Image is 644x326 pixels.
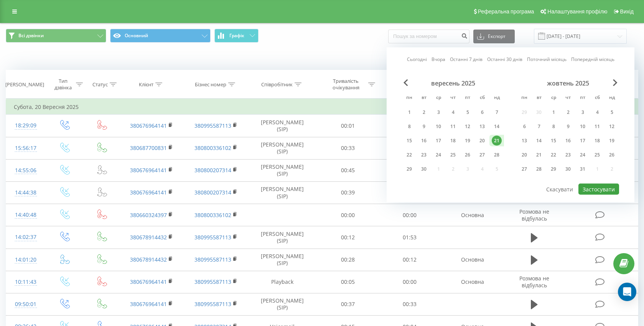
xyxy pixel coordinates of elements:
td: 00:00 [379,115,440,137]
div: пт 24 жовт 2025 р. [575,149,590,161]
abbr: вівторок [533,92,545,104]
div: чт 18 вер 2025 р. [446,135,460,147]
a: 380676964141 [130,189,167,196]
div: 4 [448,107,458,117]
div: нд 21 вер 2025 р. [489,135,504,147]
a: Вчора [432,56,445,63]
div: 17 [433,136,443,146]
div: пн 22 вер 2025 р. [402,149,417,161]
div: пт 5 вер 2025 р. [460,107,475,118]
div: Тривалість очікування [325,78,366,91]
div: вт 30 вер 2025 р. [417,163,431,175]
button: Всі дзвінки [6,29,106,43]
div: 9 [563,122,573,132]
a: 380800207314 [194,189,231,196]
td: [PERSON_NAME] (SIP) [248,159,317,181]
div: сб 6 вер 2025 р. [475,107,489,118]
div: ср 15 жовт 2025 р. [546,135,561,147]
div: 10 [433,122,443,132]
div: чт 4 вер 2025 р. [446,107,460,118]
div: пн 29 вер 2025 р. [402,163,417,175]
a: Останні 7 днів [450,56,483,63]
td: 00:00 [379,271,440,293]
div: сб 20 вер 2025 р. [475,135,489,147]
div: 3 [578,107,588,117]
td: 00:00 [379,204,440,226]
div: пн 15 вер 2025 р. [402,135,417,147]
div: нд 26 жовт 2025 р. [604,149,619,161]
div: 24 [578,150,588,160]
abbr: п’ятниця [577,92,588,104]
div: нд 28 вер 2025 р. [489,149,504,161]
a: 380678914432 [130,256,167,263]
div: сб 13 вер 2025 р. [475,121,489,132]
div: вт 23 вер 2025 р. [417,149,431,161]
div: 14:01:20 [14,252,38,267]
div: 14:40:48 [14,207,38,222]
div: 27 [519,164,529,174]
div: 30 [563,164,573,174]
a: 380676964141 [130,278,167,285]
div: 6 [519,122,529,132]
div: сб 25 жовт 2025 р. [590,149,604,161]
div: вт 9 вер 2025 р. [417,121,431,132]
div: 15:56:17 [14,141,38,156]
td: [PERSON_NAME] (SIP) [248,137,317,159]
div: пн 1 вер 2025 р. [402,107,417,118]
div: [PERSON_NAME] [5,81,44,88]
div: 18:29:09 [14,118,38,133]
td: [PERSON_NAME] (SIP) [248,293,317,315]
div: 3 [433,107,443,117]
div: чт 11 вер 2025 р. [446,121,460,132]
div: 16 [563,136,573,146]
div: сб 27 вер 2025 р. [475,149,489,161]
span: Налаштування профілю [547,8,607,15]
div: 21 [534,150,544,160]
abbr: неділя [491,92,502,104]
span: Всі дзвінки [18,33,44,39]
div: 4 [592,107,602,117]
div: 15 [548,136,558,146]
td: 01:53 [379,226,440,249]
span: Next Month [613,79,618,86]
div: Клієнт [139,81,153,88]
td: 00:19 [379,137,440,159]
div: 15 [404,136,414,146]
div: нд 14 вер 2025 р. [489,121,504,132]
abbr: середа [548,92,559,104]
div: 23 [563,150,573,160]
div: пт 19 вер 2025 р. [460,135,475,147]
div: чт 25 вер 2025 р. [446,149,460,161]
div: 14:44:38 [14,185,38,200]
td: Playback [248,271,317,293]
div: 13 [519,136,529,146]
td: 00:39 [317,181,379,204]
button: Застосувати [578,184,619,195]
div: 31 [578,164,588,174]
div: 7 [534,122,544,132]
div: 10 [578,122,588,132]
div: пт 3 жовт 2025 р. [575,107,590,118]
div: 14 [492,122,502,132]
div: пн 27 жовт 2025 р. [517,163,532,175]
div: Бізнес номер [195,81,226,88]
div: Статус [92,81,108,88]
div: 16 [419,136,429,146]
div: 21 [492,136,502,146]
abbr: п’ятниця [462,92,473,104]
abbr: четвер [562,92,574,104]
div: 14:02:37 [14,230,38,245]
div: сб 4 жовт 2025 р. [590,107,604,118]
div: 24 [433,150,443,160]
td: Основна [440,271,504,293]
a: 380995587113 [194,278,231,285]
div: пт 31 жовт 2025 р. [575,163,590,175]
abbr: субота [591,92,603,104]
div: 2 [563,107,573,117]
button: Основний [110,29,211,43]
a: 380676964141 [130,122,167,129]
button: Скасувати [542,184,577,195]
a: 380995587113 [194,256,231,263]
div: 17 [578,136,588,146]
a: Останні 30 днів [487,56,522,63]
